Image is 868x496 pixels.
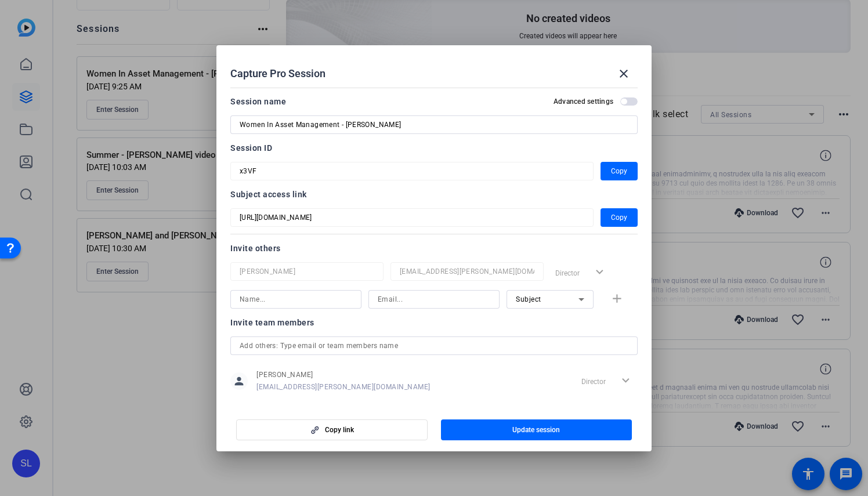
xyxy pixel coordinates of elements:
div: Capture Pro Session [230,60,638,88]
input: Name... [240,265,374,278]
mat-icon: close [617,67,631,81]
span: [PERSON_NAME] [256,370,431,379]
button: Copy link [236,419,428,440]
button: Update session [441,419,632,440]
input: Add others: Type email or team members name [240,339,628,353]
div: Invite others [230,241,638,255]
div: Session name [230,95,286,108]
input: Session OTP [240,211,584,225]
button: Copy [601,208,638,227]
span: Copy link [325,425,354,435]
div: Subject access link [230,187,638,201]
span: Copy [611,164,627,178]
span: [EMAIL_ADDRESS][PERSON_NAME][DOMAIN_NAME] [256,382,431,392]
input: Session OTP [240,164,584,178]
button: Copy [601,162,638,180]
input: Email... [378,292,490,306]
span: Subject [516,295,541,303]
div: Session ID [230,141,638,155]
span: Copy [611,211,627,225]
mat-icon: person [230,372,248,390]
span: Update session [512,425,560,435]
div: Invite team members [230,316,638,330]
h2: Advanced settings [554,97,613,106]
input: Enter Session Name [240,118,628,132]
input: Email... [400,265,534,278]
input: Name... [240,292,352,306]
